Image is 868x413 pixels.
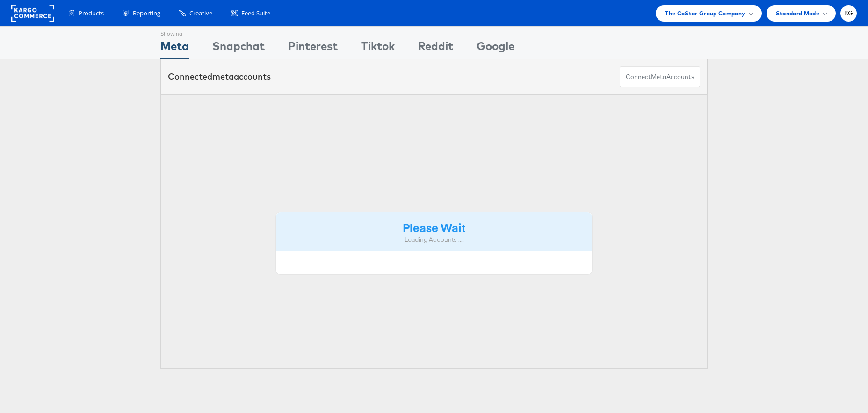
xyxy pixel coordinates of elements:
span: KG [844,10,854,16]
span: meta [212,71,234,82]
span: Creative [189,9,212,18]
span: Feed Suite [241,9,270,18]
div: Pinterest [288,38,338,59]
span: The CoStar Group Company [665,8,745,18]
span: Reporting [133,9,160,18]
div: Google [477,38,514,59]
strong: Please Wait [403,219,465,235]
div: Showing [160,27,189,38]
span: meta [651,72,666,81]
div: Reddit [418,38,453,59]
div: Tiktok [361,38,395,59]
span: Standard Mode [776,8,819,18]
button: ConnectmetaAccounts [620,66,700,87]
div: Loading Accounts .... [283,235,585,244]
div: Connected accounts [168,71,271,83]
div: Meta [160,38,189,59]
div: Snapchat [212,38,265,59]
span: Products [79,9,104,18]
